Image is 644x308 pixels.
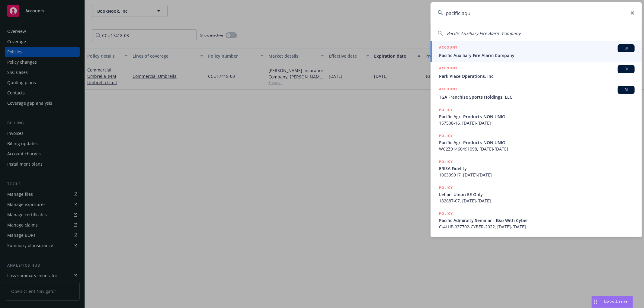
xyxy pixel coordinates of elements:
[431,181,642,207] a: POLICYLehar- Union EE Only182687-07, [DATE]-[DATE]
[439,133,453,139] h5: POLICY
[439,146,635,152] span: WC2Z91460491098, [DATE]-[DATE]
[592,296,599,308] div: Drag to move
[439,94,635,100] span: TGA Franchise Sports Holdings, LLC
[431,41,642,62] a: ACCOUNTBIPacific Auxiliary Fire Alarm Company
[439,198,635,204] span: 182687-07, [DATE]-[DATE]
[439,211,453,217] h5: POLICY
[439,86,457,93] h5: ACCOUNT
[439,217,635,224] span: Pacific Admiralty Seminar - E&o With Cyber
[431,83,642,103] a: ACCOUNTBITGA Franchise Sports Holdings, LLC
[439,159,453,165] h5: POLICY
[620,46,632,51] span: BI
[431,129,642,155] a: POLICYPacific Agri-Products-NON UNIOWC2Z91460491098, [DATE]-[DATE]
[439,52,635,59] span: Pacific Auxiliary Fire Alarm Company
[439,107,453,113] h5: POLICY
[431,2,642,24] input: Search...
[447,30,521,36] span: Pacific Auxiliary Fire Alarm Company
[604,299,628,304] span: Nova Assist
[439,165,635,172] span: ERISA Fidelity
[439,139,635,146] span: Pacific Agri-Products-NON UNIO
[439,120,635,126] span: 157508-16, [DATE]-[DATE]
[439,65,457,72] h5: ACCOUNT
[431,103,642,129] a: POLICYPacific Agri-Products-NON UNIO157508-16, [DATE]-[DATE]
[431,207,642,233] a: POLICYPacific Admiralty Seminar - E&o With CyberC-4LUP-037702-CYBER-2022, [DATE]-[DATE]
[431,62,642,83] a: ACCOUNTBIPark Place Operations, Inc.
[591,296,633,308] button: Nova Assist
[439,172,635,178] span: 106339017, [DATE]-[DATE]
[439,73,635,79] span: Park Place Operations, Inc.
[439,224,635,230] span: C-4LUP-037702-CYBER-2022, [DATE]-[DATE]
[431,155,642,181] a: POLICYERISA Fidelity106339017, [DATE]-[DATE]
[620,66,632,72] span: BI
[439,44,457,52] h5: ACCOUNT
[620,87,632,93] span: BI
[439,185,453,191] h5: POLICY
[439,191,635,198] span: Lehar- Union EE Only
[439,113,635,120] span: Pacific Agri-Products-NON UNIO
